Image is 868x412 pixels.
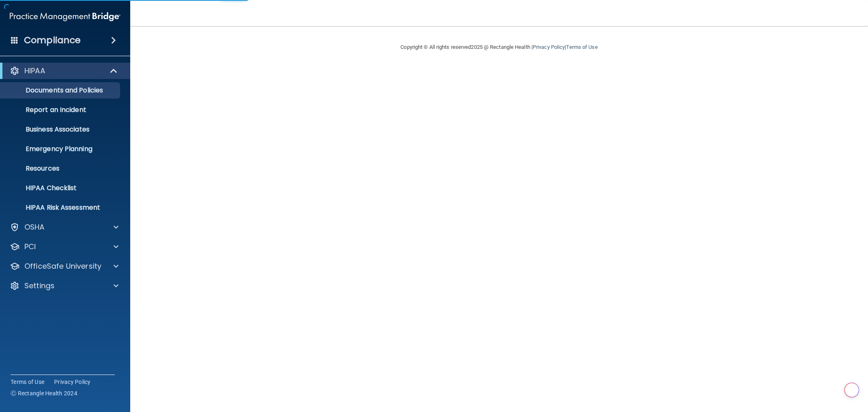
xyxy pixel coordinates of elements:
[5,204,116,212] p: HIPAA Risk Assessment
[24,281,55,291] p: Settings
[10,281,118,291] a: Settings
[54,378,91,386] a: Privacy Policy
[351,34,648,60] div: Copyright © All rights reserved 2025 @ Rectangle Health | |
[5,164,116,173] p: Resources
[5,125,116,134] p: Business Associates
[24,66,45,76] p: HIPAA
[10,9,120,25] img: PMB logo
[566,44,597,50] a: Terms of Use
[11,389,77,397] span: Ⓒ Rectangle Health 2024
[5,106,116,114] p: Report an Incident
[10,242,118,252] a: PCI
[24,242,36,252] p: PCI
[11,378,44,386] a: Terms of Use
[533,44,565,50] a: Privacy Policy
[10,66,118,76] a: HIPAA
[24,261,101,271] p: OfficeSafe University
[10,261,118,271] a: OfficeSafe University
[10,222,118,232] a: OSHA
[5,184,116,192] p: HIPAA Checklist
[24,222,45,232] p: OSHA
[5,86,116,94] p: Documents and Policies
[5,145,116,153] p: Emergency Planning
[24,35,81,46] h4: Compliance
